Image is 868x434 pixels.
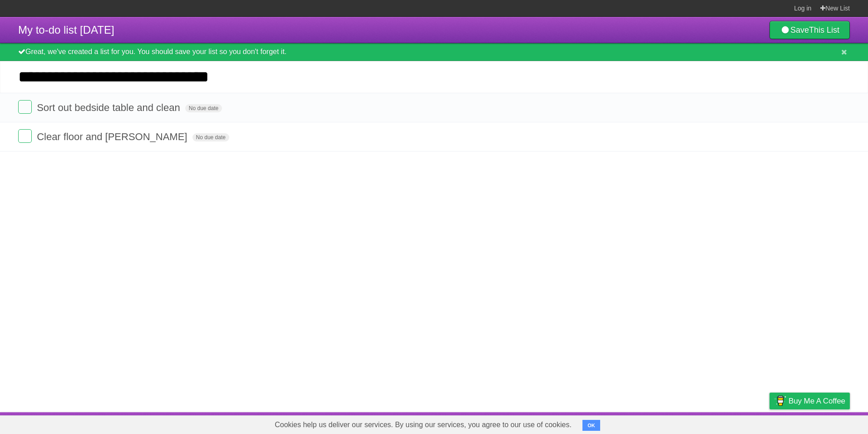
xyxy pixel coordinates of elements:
[758,414,781,432] a: Privacy
[266,416,581,434] span: Cookies help us deliver our services. By using our services, you agree to our use of cookies.
[18,24,114,36] span: My to-do list [DATE]
[769,393,850,409] a: Buy me a coffee
[649,414,668,432] a: About
[185,104,222,112] span: No due date
[789,393,845,409] span: Buy me a coffee
[774,393,786,409] img: Buy me a coffee
[809,25,839,35] b: This List
[582,420,600,431] button: OK
[769,21,850,39] a: SaveThis List
[37,102,182,113] span: Sort out bedside table and clean
[18,100,32,114] label: Done
[37,131,189,142] span: Clear floor and [PERSON_NAME]
[679,414,715,432] a: Developers
[18,129,32,143] label: Done
[793,414,850,432] a: Suggest a feature
[192,133,229,141] span: No due date
[727,414,747,432] a: Terms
